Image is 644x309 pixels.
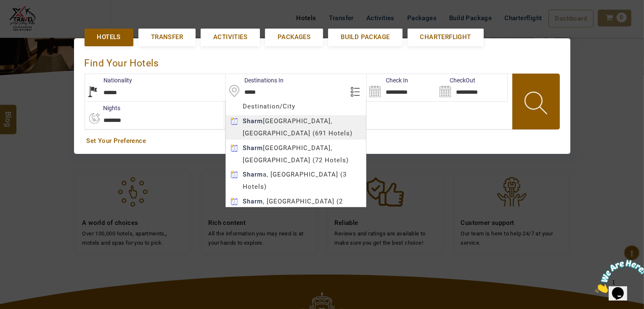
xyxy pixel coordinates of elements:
div: Find Your Hotels [85,49,560,74]
input: Search [437,74,507,101]
a: Charterflight [408,29,484,46]
div: [GEOGRAPHIC_DATA], [GEOGRAPHIC_DATA] (72 Hotels) [226,142,366,166]
label: nights [85,104,121,112]
iframe: chat widget [592,256,644,296]
a: Hotels [85,29,133,46]
a: Set Your Preference [87,137,558,145]
span: Charterflight [420,33,471,42]
span: Build Package [341,33,390,42]
label: Check In [367,76,408,85]
span: Packages [278,33,310,42]
span: Hotels [97,33,121,42]
span: Transfer [151,33,183,42]
b: Sharm [243,117,263,125]
div: , [GEOGRAPHIC_DATA] (2 Hotels) [226,195,366,220]
span: Activities [213,33,247,42]
div: [GEOGRAPHIC_DATA], [GEOGRAPHIC_DATA] (691 Hotels) [226,115,366,140]
img: Chat attention grabber [3,3,56,37]
div: Destination/City [226,100,366,113]
label: Nationality [85,76,133,85]
span: 1 [3,3,7,11]
b: Sharm [243,144,263,152]
label: CheckOut [437,76,475,85]
a: Activities [201,29,260,46]
a: Packages [265,29,323,46]
a: Build Package [328,29,402,46]
input: Search [367,74,437,101]
a: Transfer [138,29,196,46]
div: a, [GEOGRAPHIC_DATA] (3 Hotels) [226,169,366,193]
label: Rooms [224,104,262,112]
b: Sharm [243,171,263,178]
b: Sharm [243,198,263,205]
label: Destinations In [225,76,284,85]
